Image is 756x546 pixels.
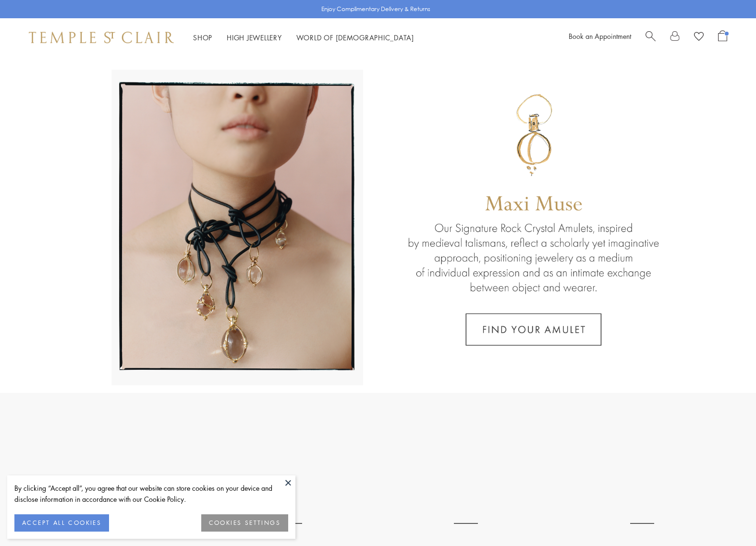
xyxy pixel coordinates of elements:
nav: Main navigation [193,32,414,44]
div: By clicking “Accept all”, you agree that our website can store cookies on your device and disclos... [14,483,288,505]
img: Temple St. Clair [29,32,174,43]
a: High JewelleryHigh Jewellery [227,33,282,42]
button: COOKIES SETTINGS [201,514,288,532]
button: ACCEPT ALL COOKIES [14,514,109,532]
a: View Wishlist [694,30,704,45]
a: Open Shopping Bag [718,30,727,45]
iframe: Gorgias live chat messenger [708,501,746,536]
a: Search [646,30,656,45]
p: Enjoy Complimentary Delivery & Returns [321,4,430,14]
a: Book an Appointment [569,31,631,41]
a: ShopShop [193,33,212,42]
a: World of [DEMOGRAPHIC_DATA]World of [DEMOGRAPHIC_DATA] [296,33,414,42]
